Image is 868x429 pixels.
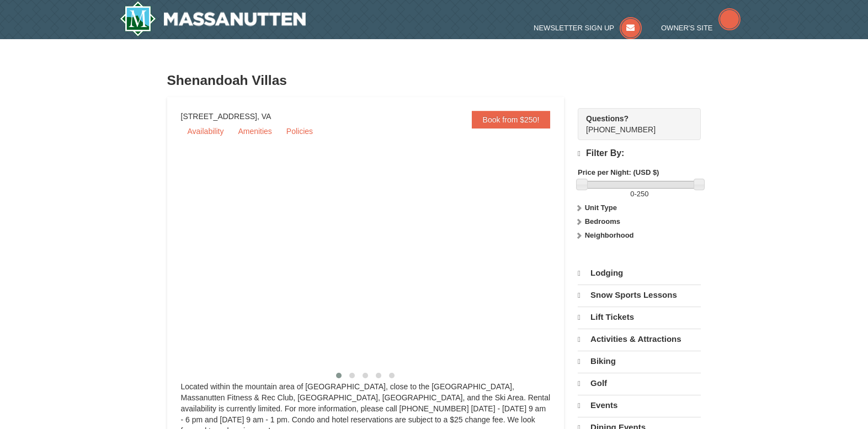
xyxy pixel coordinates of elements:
[578,168,659,176] strong: Price per Night: (USD $)
[280,123,319,140] a: Policies
[120,1,306,36] a: Massanutten Resort
[578,395,701,416] a: Events
[585,231,634,239] strong: Neighborhood
[578,329,701,350] a: Activities & Attractions
[586,114,629,123] strong: Questions?
[181,123,231,140] a: Availability
[578,285,701,305] a: Snow Sports Lessons
[630,190,634,198] span: 0
[120,1,306,36] img: Massanutten Resort Logo
[661,24,741,32] a: Owner's Site
[167,69,701,92] h3: Shenandoah Villas
[578,307,701,328] a: Lift Tickets
[534,24,614,32] span: Newsletter Sign Up
[585,203,617,212] strong: Unit Type
[578,373,701,394] a: Golf
[534,24,642,32] a: Newsletter Sign Up
[578,263,701,283] a: Lodging
[661,24,713,32] span: Owner's Site
[578,351,701,372] a: Biking
[586,113,681,134] span: [PHONE_NUMBER]
[585,217,620,226] strong: Bedrooms
[472,111,551,128] a: Book from $250!
[578,189,701,200] label: -
[231,123,278,140] a: Amenities
[637,190,649,198] span: 250
[578,148,701,159] h4: Filter By:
